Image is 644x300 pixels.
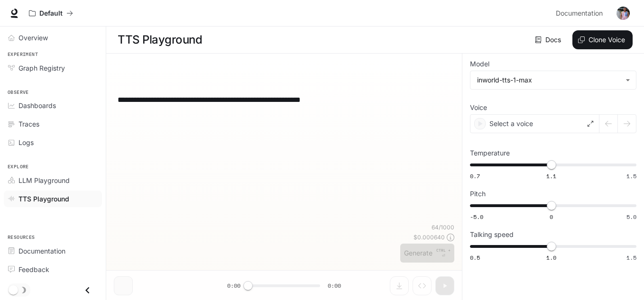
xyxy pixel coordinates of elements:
span: 1.1 [546,172,556,180]
a: TTS Playground [4,191,102,207]
span: 0.7 [470,172,480,180]
span: TTS Playground [18,194,69,204]
span: Dark mode toggle [9,284,18,295]
div: inworld-tts-1-max [470,71,636,89]
a: Feedback [4,261,102,278]
span: Documentation [18,246,65,256]
p: Talking speed [470,231,514,238]
a: Traces [4,116,102,132]
p: Default [39,9,63,18]
span: Overview [18,33,48,43]
img: User avatar [616,7,630,20]
span: -5.0 [470,213,483,221]
span: LLM Playground [18,175,70,185]
span: 5.0 [626,213,636,221]
span: 1.5 [626,172,636,180]
p: Voice [470,104,487,111]
a: LLM Playground [4,172,102,189]
span: Feedback [18,264,49,274]
span: Documentation [556,8,603,19]
p: Select a voice [489,119,533,128]
h1: TTS Playground [118,30,202,49]
a: Graph Registry [4,60,102,76]
p: Model [470,61,489,67]
a: Docs [533,30,565,49]
span: Traces [18,119,39,129]
button: User avatar [614,4,633,23]
a: Overview [4,29,102,46]
span: 0 [550,213,553,221]
a: Dashboards [4,97,102,114]
p: Temperature [470,150,510,156]
a: Documentation [552,4,610,23]
span: 1.5 [626,254,636,262]
p: $ 0.000640 [414,233,445,241]
div: inworld-tts-1-max [477,75,621,85]
button: All workspaces [25,4,77,23]
button: Close drawer [77,281,98,300]
span: Logs [18,137,34,147]
span: 1.0 [546,254,556,262]
a: Documentation [4,243,102,259]
span: Dashboards [18,100,56,110]
p: Pitch [470,191,486,197]
button: Clone Voice [572,30,633,49]
span: Graph Registry [18,63,65,73]
span: 0.5 [470,254,480,262]
a: Logs [4,134,102,151]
